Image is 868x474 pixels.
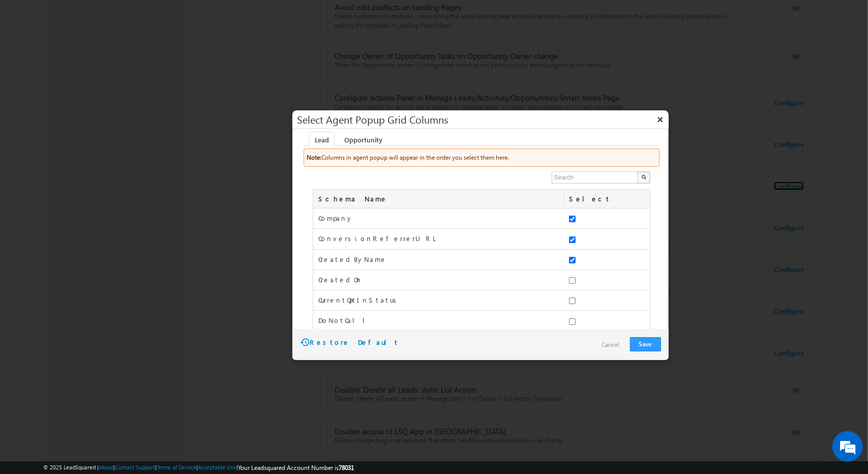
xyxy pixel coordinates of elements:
[43,463,354,472] span: © 2025 LeadSquared | | | | |
[307,153,509,162] div: Columns in agent popup will appear in the order you select them here.
[652,110,669,128] button: ×
[115,464,155,470] a: Contact Support
[630,337,661,351] button: Save
[564,190,584,208] div: Select
[552,171,639,184] input: Search
[309,132,335,149] a: Lead
[318,316,373,324] span: DoNotCall
[300,337,400,347] a: Search Restore Default
[339,464,354,471] span: 78031
[238,464,354,471] span: Your Leadsquared Account Number is
[157,464,196,470] a: Terms of Service
[318,234,438,243] span: ConversionReferrerURL
[310,338,400,347] span: Restore Default
[198,464,236,470] a: Acceptable Use
[307,154,321,161] b: Note:
[17,53,43,67] img: d_60004797649_company_0_60004797649
[318,255,387,263] span: CreatedByName
[641,174,646,180] img: Search
[339,132,388,148] a: Opportunity
[138,313,185,327] em: Start Chat
[318,295,400,304] span: CurrentOptInStatus
[318,275,363,284] span: CreatedOn
[300,337,310,347] img: Search
[53,53,171,67] div: Chat with us now
[13,94,186,305] textarea: Type your message and hit 'Enter'
[313,190,563,208] div: Schema Name
[318,214,353,222] span: Company
[597,337,625,352] a: Cancel
[167,5,191,29] div: Minimize live chat window
[99,464,113,470] a: About
[297,112,448,126] span: Select Agent Popup Grid Columns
